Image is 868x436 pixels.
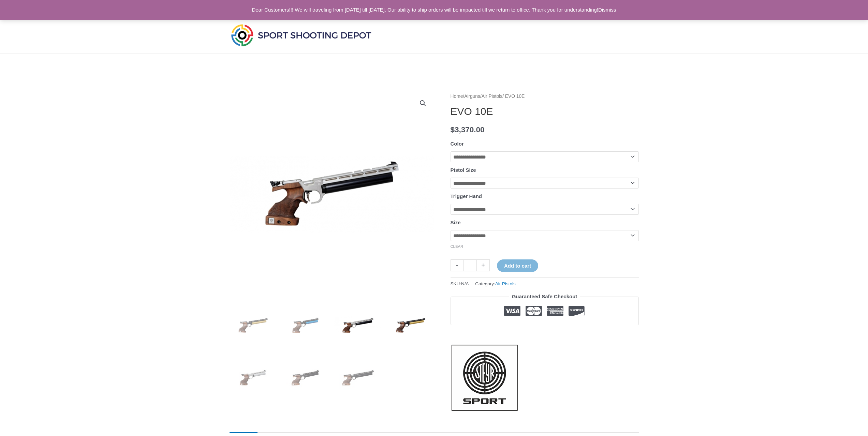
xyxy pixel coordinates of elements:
img: EVO 10E - Image 5 [230,354,277,402]
a: - [451,259,464,271]
img: EVO 10E - Image 2 [282,302,329,349]
span: N/A [461,281,469,286]
img: EVO 10E - Image 3 [334,302,382,349]
a: Steyr Sport [451,344,519,412]
h1: EVO 10E [451,105,639,118]
a: + [477,259,490,271]
img: EVO 10E - Image 6 [282,354,329,402]
button: Add to cart [497,259,538,272]
label: Pistol Size [451,167,476,173]
img: Sport Shooting Depot [230,22,373,48]
img: Steyr EVO 10E [230,302,277,349]
img: EVO 10E - Image 3 [230,92,434,297]
a: Airguns [464,94,480,99]
span: SKU: [451,280,469,288]
a: Dismiss [598,7,616,13]
input: Product quantity [464,259,477,271]
label: Color [451,141,464,147]
a: Clear options [451,244,464,249]
img: Steyr EVO 10E [387,302,434,349]
label: Size [451,220,461,225]
a: Air Pistols [495,281,516,286]
label: Trigger Hand [451,193,482,199]
a: View full-screen image gallery [417,97,429,109]
span: Category: [475,280,516,288]
img: EVO 10E - Image 7 [334,354,382,402]
iframe: Customer reviews powered by Trustpilot [451,330,639,339]
a: Air Pistols [482,94,502,99]
nav: Breadcrumb [451,92,639,101]
bdi: 3,370.00 [451,125,485,134]
a: Home [451,94,463,99]
span: $ [451,125,455,134]
legend: Guaranteed Safe Checkout [509,292,580,301]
